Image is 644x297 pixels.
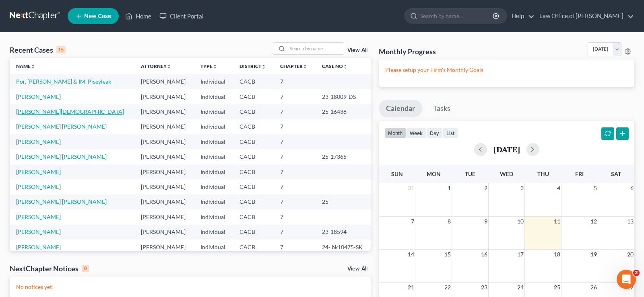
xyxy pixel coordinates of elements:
span: 16 [480,250,488,259]
td: Individual [194,104,233,119]
p: No notices yet! [16,283,364,291]
span: 3 [520,183,524,193]
td: CACB [233,240,274,254]
span: 22 [444,283,452,292]
td: 7 [274,179,315,194]
a: Help [508,9,535,23]
td: CACB [233,119,274,134]
span: Tue [465,170,475,177]
td: Individual [194,74,233,89]
td: Individual [194,195,233,209]
a: [PERSON_NAME] [16,93,61,100]
td: [PERSON_NAME] [134,209,194,224]
td: [PERSON_NAME] [134,195,194,209]
a: View All [347,266,367,272]
td: CACB [233,179,274,194]
h3: Monthly Progress [379,47,436,56]
button: week [406,127,426,138]
td: 7 [274,89,315,104]
span: Sat [611,170,621,177]
span: 13 [626,217,634,226]
td: [PERSON_NAME] [134,149,194,164]
td: 23-18594 [316,225,371,240]
span: 10 [516,217,524,226]
a: [PERSON_NAME][DEMOGRAPHIC_DATA] [16,108,124,115]
span: 26 [590,283,598,292]
span: 12 [590,217,598,226]
span: 6 [630,183,634,193]
span: Thu [537,170,549,177]
td: [PERSON_NAME] [134,89,194,104]
i: unfold_more [167,64,171,69]
span: Fri [575,170,584,177]
span: 19 [590,250,598,259]
td: 24- bk10475-SK [316,240,371,254]
td: Individual [194,209,233,224]
span: 25 [553,283,561,292]
a: Calendar [379,100,422,117]
td: CACB [233,149,274,164]
span: 17 [516,250,524,259]
td: Individual [194,134,233,149]
a: [PERSON_NAME] [16,228,61,235]
i: unfold_more [261,64,266,69]
td: Individual [194,89,233,104]
a: Client Portal [155,9,208,23]
td: 7 [274,240,315,254]
td: [PERSON_NAME] [134,74,194,89]
td: Individual [194,179,233,194]
span: 8 [447,217,452,226]
iframe: Intercom live chat [617,270,636,289]
a: [PERSON_NAME] [16,138,61,145]
span: 11 [553,217,561,226]
td: Individual [194,119,233,134]
span: 2 [483,183,488,193]
a: Typeunfold_more [200,63,217,69]
button: month [384,127,406,138]
span: Wed [500,170,513,177]
span: 15 [444,250,452,259]
div: NextChapter Notices [10,264,89,273]
td: 7 [274,74,315,89]
td: Individual [194,164,233,179]
i: unfold_more [31,64,35,69]
td: CACB [233,134,274,149]
span: 31 [407,183,415,193]
p: Please setup your Firm's Monthly Goals [385,66,628,74]
a: Home [121,9,155,23]
span: 1 [447,183,452,193]
span: 24 [516,283,524,292]
span: 18 [553,250,561,259]
td: CACB [233,225,274,240]
td: CACB [233,209,274,224]
td: CACB [233,104,274,119]
td: 7 [274,149,315,164]
td: [PERSON_NAME] [134,119,194,134]
span: 9 [483,217,488,226]
a: [PERSON_NAME] [PERSON_NAME] [16,153,107,160]
h2: [DATE] [493,145,520,154]
span: Sun [391,170,403,177]
input: Search by name... [287,43,344,54]
td: 23-18009-DS [316,89,371,104]
td: 7 [274,164,315,179]
td: 7 [274,209,315,224]
td: 25- [316,195,371,209]
td: 25-16438 [316,104,371,119]
a: Law Office of [PERSON_NAME] [535,9,634,23]
span: 14 [407,250,415,259]
td: 25-17365 [316,149,371,164]
td: CACB [233,195,274,209]
td: [PERSON_NAME] [134,104,194,119]
a: [PERSON_NAME] [16,183,61,190]
a: Tasks [426,100,458,117]
button: day [426,127,443,138]
td: 7 [274,195,315,209]
a: Districtunfold_more [239,63,266,69]
div: 15 [56,46,66,53]
a: View All [347,47,367,53]
span: 21 [407,283,415,292]
td: Individual [194,240,233,254]
span: New Case [84,13,111,19]
td: CACB [233,164,274,179]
